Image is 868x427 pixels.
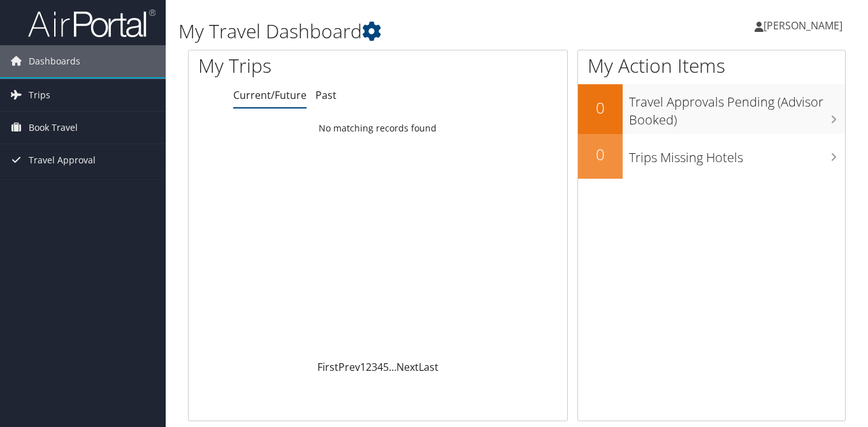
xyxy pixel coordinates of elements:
span: Travel Approval [29,144,96,176]
h1: My Trips [198,52,400,79]
a: 5 [383,360,389,374]
a: 1 [360,360,366,374]
h2: 0 [578,97,623,119]
a: Current/Future [233,88,307,102]
a: 2 [366,360,372,374]
a: 0Trips Missing Hotels [578,134,845,179]
a: 3 [372,360,377,374]
td: No matching records found [189,117,567,140]
span: … [389,360,396,374]
span: Book Travel [29,112,78,144]
a: 4 [377,360,383,374]
a: Next [396,360,419,374]
a: Prev [338,360,360,374]
h2: 0 [578,144,623,165]
h1: My Action Items [578,52,845,79]
span: [PERSON_NAME] [763,19,843,33]
h1: My Travel Dashboard [178,18,630,45]
a: [PERSON_NAME] [755,6,855,45]
span: Trips [29,79,50,111]
a: 0Travel Approvals Pending (Advisor Booked) [578,84,845,133]
a: First [317,360,338,374]
img: airportal-logo.png [28,8,156,38]
span: Dashboards [29,45,80,77]
h3: Travel Approvals Pending (Advisor Booked) [629,87,845,129]
a: Last [419,360,438,374]
h3: Trips Missing Hotels [629,142,845,167]
a: Past [315,88,336,102]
